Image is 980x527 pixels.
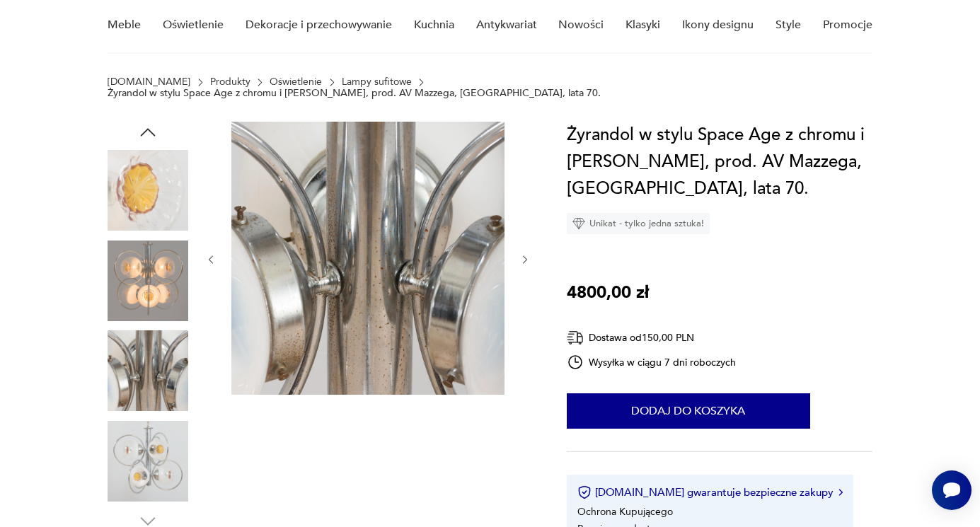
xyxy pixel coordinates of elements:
[567,213,710,234] div: Unikat - tylko jedna sztuka!
[108,241,188,321] img: Zdjęcie produktu Żyrandol w stylu Space Age z chromu i szkła Murano, prod. AV Mazzega, Włochy, la...
[567,393,810,429] button: Dodaj do koszyka
[108,330,188,411] img: Zdjęcie produktu Żyrandol w stylu Space Age z chromu i szkła Murano, prod. AV Mazzega, Włochy, la...
[577,485,592,499] img: Ikona certyfikatu
[567,329,737,347] div: Dostawa od 150,00 PLN
[108,76,190,88] a: [DOMAIN_NAME]
[567,354,737,371] div: Wysyłka w ciągu 7 dni roboczych
[567,279,649,306] p: 4800,00 zł
[210,76,250,88] a: Produkty
[231,122,505,395] img: Zdjęcie produktu Żyrandol w stylu Space Age z chromu i szkła Murano, prod. AV Mazzega, Włochy, la...
[567,122,872,202] h1: Żyrandol w stylu Space Age z chromu i [PERSON_NAME], prod. AV Mazzega, [GEOGRAPHIC_DATA], lata 70.
[270,76,322,88] a: Oświetlenie
[577,485,843,499] button: [DOMAIN_NAME] gwarantuje bezpieczne zakupy
[572,217,585,230] img: Ikona diamentu
[577,505,673,519] li: Ochrona Kupującego
[108,150,188,231] img: Zdjęcie produktu Żyrandol w stylu Space Age z chromu i szkła Murano, prod. AV Mazzega, Włochy, la...
[932,470,972,510] iframe: Smartsupp widget button
[342,76,412,88] a: Lampy sufitowe
[108,88,601,99] p: Żyrandol w stylu Space Age z chromu i [PERSON_NAME], prod. AV Mazzega, [GEOGRAPHIC_DATA], lata 70.
[838,489,843,496] img: Ikona strzałki w prawo
[108,421,188,502] img: Zdjęcie produktu Żyrandol w stylu Space Age z chromu i szkła Murano, prod. AV Mazzega, Włochy, la...
[567,329,584,347] img: Ikona dostawy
